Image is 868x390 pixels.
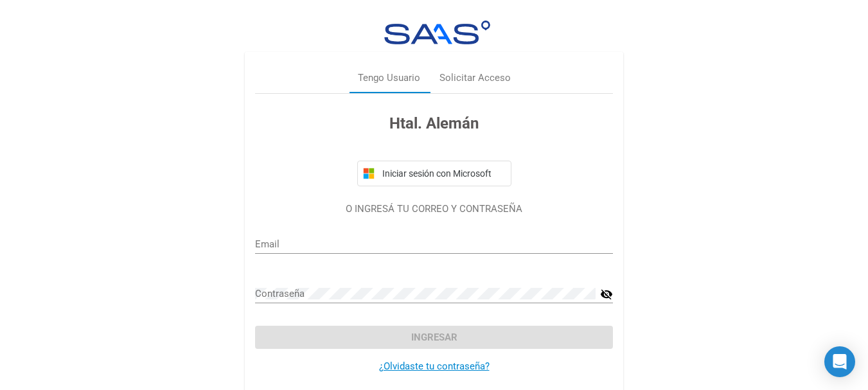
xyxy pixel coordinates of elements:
[411,332,457,343] span: Ingresar
[255,112,613,135] h3: Htal. Alemán
[824,346,855,377] div: Open Intercom Messenger
[357,161,511,186] button: Iniciar sesión con Microsoft
[255,202,613,217] p: O INGRESÁ TU CORREO Y CONTRASEÑA
[255,326,613,349] button: Ingresar
[600,287,613,302] mat-icon: visibility_off
[358,71,420,85] div: Tengo Usuario
[439,71,511,85] div: Solicitar Acceso
[379,360,490,372] a: ¿Olvidaste tu contraseña?
[380,168,506,179] span: Iniciar sesión con Microsoft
